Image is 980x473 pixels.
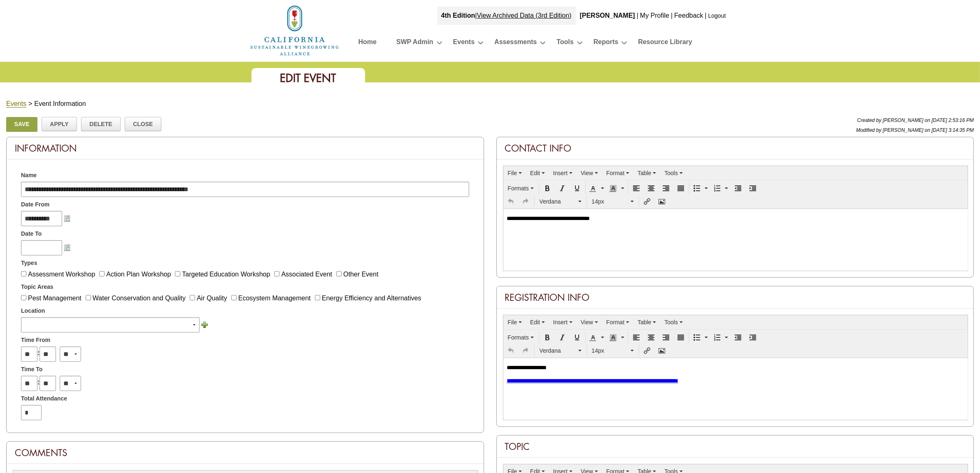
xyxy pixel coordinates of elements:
a: SWP Admin [396,36,433,51]
a: Close [125,117,161,131]
div: Justify [674,331,688,344]
div: Insert/edit link [640,344,654,357]
div: Justify [674,182,688,194]
div: Italic [555,182,569,194]
div: Comments [7,442,484,464]
iframe: Rich Text Area. Press ALT-F9 for menu. Press ALT-F10 for toolbar. Press ALT-0 for help [503,358,968,420]
div: Insert/edit link [640,195,654,208]
div: Align center [644,182,658,194]
a: My Profile [640,12,669,19]
span: View [581,170,593,176]
span: Tools [664,319,678,325]
span: Formats [508,185,529,192]
div: Undo [504,344,518,357]
span: Types [21,259,37,267]
div: Align right [659,331,673,344]
span: 14px [592,197,629,206]
div: | [704,7,708,25]
label: Assessment Workshop [28,271,95,278]
a: Home [249,26,340,33]
div: Font Family [536,344,585,357]
span: Event Information [34,100,86,107]
span: Edit Event [280,71,336,85]
div: Information [7,137,484,159]
div: Redo [519,195,533,208]
div: Insert/edit image [655,344,669,357]
span: Formats [508,334,529,341]
label: Air Quality [197,295,227,302]
a: Delete [81,117,121,131]
span: Time To [21,365,42,374]
span: Total Attendance [21,394,67,403]
span: Location [21,307,45,315]
div: Increase indent [746,331,760,344]
a: Home [358,36,377,51]
div: | [636,7,639,25]
span: Verdana [540,197,577,206]
div: Background color [607,182,626,194]
div: Align right [659,182,673,194]
div: Italic [555,331,569,344]
div: Contact Info [497,137,974,159]
span: Edit [530,170,540,176]
a: Assessments [494,36,537,51]
span: Edit [530,319,540,325]
label: Action Plan Workshop [106,271,171,278]
span: > [28,100,32,107]
strong: 4th Edition [441,12,475,19]
div: Numbered list [711,331,730,344]
div: | [670,7,673,25]
iframe: Rich Text Area. Press ALT-F9 for menu. Press ALT-F10 for toolbar. Press ALT-0 for help [503,209,968,271]
span: Table [638,170,651,176]
img: logo_cswa2x.png [249,4,340,57]
a: View Archived Data (3rd Edition) [477,12,572,19]
span: File [508,170,517,176]
div: Font Sizes [588,195,638,208]
label: Other Event [343,271,378,278]
div: Undo [504,195,518,208]
span: Tools [664,170,678,176]
a: Resource Library [638,36,692,51]
div: Bold [540,182,554,194]
span: Insert [553,170,568,176]
div: Bullet list [691,331,710,344]
span: Name [21,171,37,180]
span: Format [606,319,624,325]
div: Bold [540,331,554,344]
a: Save [6,117,37,132]
span: Created by [PERSON_NAME] on [DATE] 2:53:16 PM Modified by [PERSON_NAME] on [DATE] 3:14:35 PM [856,117,974,133]
img: Choose a date [64,215,70,221]
a: Apply [42,117,77,131]
a: Tools [556,36,573,51]
a: Events [6,100,26,108]
label: Associated Event [281,271,332,278]
div: Font Family [536,195,585,208]
b: [PERSON_NAME] [580,12,635,19]
div: Underline [570,331,584,344]
label: Energy Efficiency and Alternatives [322,295,421,302]
div: Topic [497,436,974,458]
div: Align left [629,331,643,344]
label: Pest Management [28,295,81,302]
span: View [581,319,593,325]
a: Reports [594,36,618,51]
span: Insert [553,319,568,325]
span: : [37,379,40,386]
label: Ecosystem Management [238,295,311,302]
span: : [37,349,40,356]
label: Water Conservation and Quality [93,295,186,302]
div: Align left [629,182,643,194]
div: Text color [587,331,606,344]
span: Date From [21,200,49,209]
div: Insert/edit image [655,195,669,208]
span: 14px [592,347,629,355]
div: Increase indent [746,182,760,194]
div: Decrease indent [731,331,745,344]
div: Background color [607,331,626,344]
span: Date To [21,229,42,238]
div: Align center [644,331,658,344]
div: Font Sizes [588,344,638,357]
div: Text color [587,182,606,194]
div: Registration Info [497,286,974,309]
img: Choose a date [64,244,70,251]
